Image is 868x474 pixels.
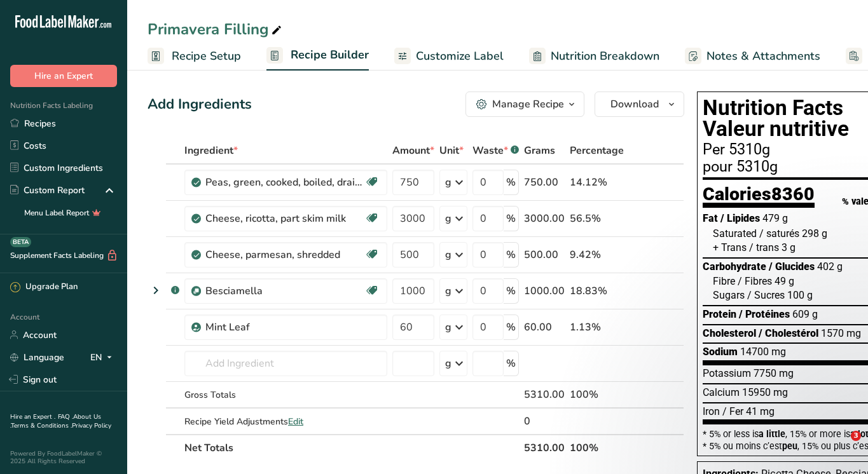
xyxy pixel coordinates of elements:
button: Hire an Expert [10,65,117,87]
div: EN [90,349,117,365]
div: Gross Totals [184,388,387,402]
span: Cholesterol [703,327,756,339]
span: a little [759,429,785,439]
iframe: Intercom live chat [825,431,855,461]
div: g [445,320,451,335]
input: Add Ingredient [184,351,387,376]
span: Nutrition Breakdown [551,48,659,65]
div: Recipe Yield Adjustments [184,415,387,428]
div: 1000.00 [524,283,565,299]
span: / Fer [722,405,743,417]
th: Net Totals [182,434,521,461]
span: / Fibres [738,275,772,287]
span: / Sucres [747,289,785,301]
a: Recipe Builder [266,41,369,71]
span: Sugars [713,289,745,301]
div: 100% [570,387,624,402]
span: Recipe Setup [172,48,241,65]
a: FAQ . [58,412,73,421]
div: g [445,175,451,190]
span: Unit [439,143,464,158]
span: Recipe Builder [291,46,369,64]
span: 100 g [787,289,813,301]
a: Terms & Conditions . [11,421,72,430]
div: g [445,283,451,299]
span: 49 g [775,275,794,287]
a: About Us . [10,412,101,430]
button: Manage Recipe [465,91,584,117]
div: 9.42% [570,247,624,262]
div: Add Ingredients [148,94,252,115]
span: 479 g [762,212,788,224]
span: 3 [851,431,861,441]
span: / Cholestérol [759,327,818,339]
span: Sodium [703,346,738,358]
div: Calories [703,185,815,208]
div: Custom Report [10,184,85,197]
span: / trans [749,241,779,254]
div: g [445,247,451,262]
div: Cheese, parmesan, shredded [205,247,364,262]
div: g [445,211,451,226]
div: Primavera Filling [148,18,284,41]
span: 7750 mg [754,367,794,379]
div: 750.00 [524,175,565,190]
span: Amount [392,143,434,158]
span: Calcium [703,386,740,398]
span: Notes & Attachments [706,48,820,65]
a: Privacy Policy [72,421,111,430]
div: Waste [472,143,519,158]
span: Protein [703,308,736,320]
a: Language [10,346,64,369]
span: 402 g [817,261,843,273]
span: Download [610,97,659,112]
span: Iron [703,405,720,417]
div: Powered By FoodLabelMaker © 2025 All Rights Reserved [10,450,117,465]
span: Customize Label [416,48,504,65]
div: 60.00 [524,320,565,335]
th: 5310.00 [521,434,567,461]
div: Peas, green, cooked, boiled, drained, without salt [205,175,364,190]
span: 8360 [771,183,815,205]
a: Hire an Expert . [10,412,55,421]
span: + Trans [713,241,747,254]
span: Ingredient [184,143,238,158]
img: Sub Recipe [191,287,201,296]
span: peu [782,441,797,451]
div: g [445,356,451,371]
div: Cheese, ricotta, part skim milk [205,211,364,226]
div: 500.00 [524,247,565,262]
span: Percentage [570,143,624,158]
a: Nutrition Breakdown [529,42,659,71]
div: 1.13% [570,320,624,335]
span: Saturated [713,227,757,240]
span: / Glucides [769,261,815,273]
div: Manage Recipe [492,97,564,112]
span: 14700 mg [740,346,786,358]
span: Fat [703,212,718,224]
div: 0 [524,414,565,429]
span: / Protéines [739,308,790,320]
div: 18.83% [570,283,624,299]
div: 3000.00 [524,211,565,226]
div: 56.5% [570,211,624,226]
span: Fibre [713,275,735,287]
span: 3 g [782,241,796,254]
span: 1570 mg [821,327,861,339]
button: Download [595,91,684,117]
div: BETA [10,237,31,247]
span: Grams [524,143,555,158]
div: 14.12% [570,175,624,190]
div: Mint Leaf [205,320,364,335]
a: Customize Label [394,42,504,71]
span: 298 g [802,227,827,240]
a: Recipe Setup [148,42,241,71]
div: Upgrade Plan [10,281,78,294]
span: Carbohydrate [703,261,766,273]
span: 609 g [792,308,818,320]
span: 15950 mg [742,386,788,398]
a: Notes & Attachments [685,42,820,71]
div: 5310.00 [524,387,565,402]
span: / Lipides [720,212,760,224]
div: Besciamella [205,283,364,299]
